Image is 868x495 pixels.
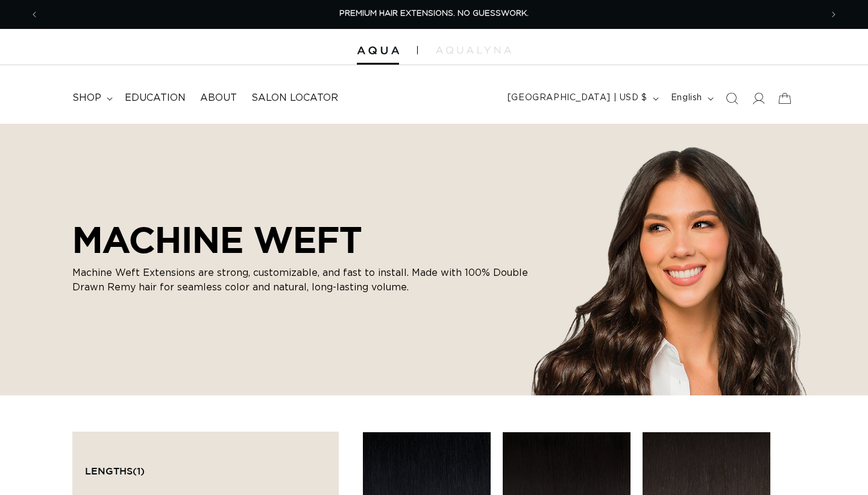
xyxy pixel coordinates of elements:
button: English [664,87,719,110]
img: Aqua Hair Extensions [357,46,399,55]
a: Salon Locator [244,85,345,112]
summary: shop [65,85,118,112]
span: English [671,92,702,104]
p: Machine Weft Extensions are strong, customizable, and fast to install. Made with 100% Double Draw... [72,266,530,295]
button: Next announcement [820,3,847,26]
span: About [200,92,237,104]
button: [GEOGRAPHIC_DATA] | USD $ [500,87,664,110]
span: [GEOGRAPHIC_DATA] | USD $ [508,92,647,104]
a: About [193,85,244,112]
h2: MACHINE WEFT [72,219,530,261]
span: (1) [133,465,145,476]
summary: Lengths (1 selected) [85,444,326,488]
button: Previous announcement [21,3,48,26]
span: PREMIUM HAIR EXTENSIONS. NO GUESSWORK. [339,10,529,18]
span: Lengths [85,465,145,476]
span: Salon Locator [251,92,338,104]
span: Education [125,92,186,104]
span: shop [72,92,101,104]
summary: Search [719,85,745,112]
a: Education [118,85,193,112]
img: aqualyna.com [436,46,511,54]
